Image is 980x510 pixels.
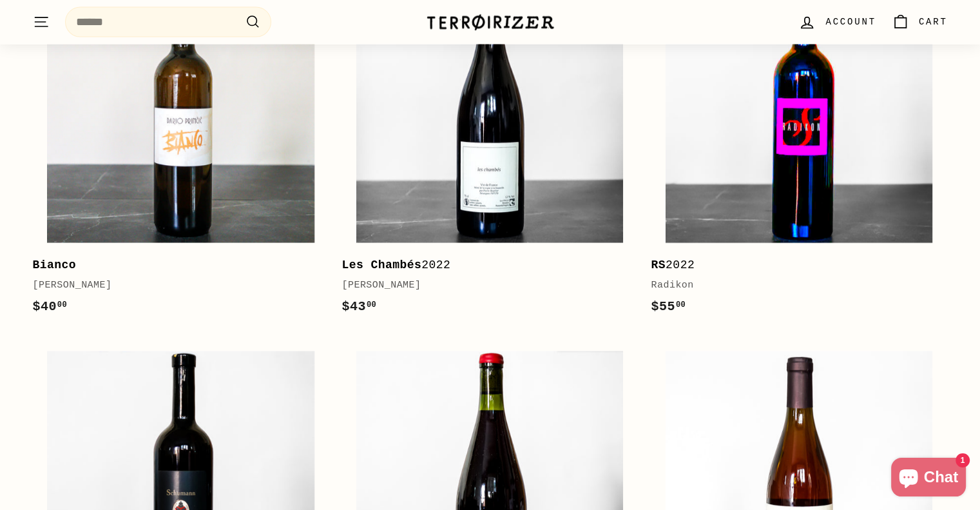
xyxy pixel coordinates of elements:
[341,256,625,275] div: 2022
[676,300,686,309] sup: 00
[33,299,68,314] span: $40
[341,278,625,293] div: [PERSON_NAME]
[884,3,956,41] a: Cart
[887,458,970,500] inbox-online-store-chat: Shopify online store chat
[33,278,316,293] div: [PERSON_NAME]
[341,259,421,271] b: Les Chambés
[651,299,686,314] span: $55
[57,300,67,309] sup: 00
[791,3,883,41] a: Account
[341,299,376,314] span: $43
[651,259,666,271] b: RS
[33,259,77,271] b: Bianco
[919,15,948,29] span: Cart
[825,15,876,29] span: Account
[367,300,376,309] sup: 00
[651,278,934,293] div: Radikon
[651,256,934,275] div: 2022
